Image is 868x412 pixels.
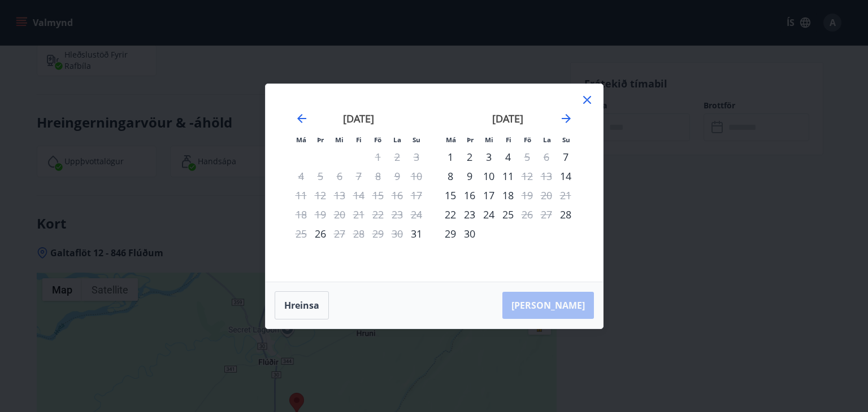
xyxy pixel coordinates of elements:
[295,112,309,125] div: Move backward to switch to the previous month.
[441,166,460,186] td: Choose mánudagur, 8. september 2025 as your check-in date. It’s available.
[368,224,388,243] td: Not available. föstudagur, 29. ágúst 2025
[343,112,374,125] strong: [DATE]
[460,186,479,205] td: Choose þriðjudagur, 16. september 2025 as your check-in date. It’s available.
[356,135,362,144] small: Fi
[518,166,537,186] div: Aðeins útritun í boði
[518,186,537,205] td: Not available. föstudagur, 19. september 2025
[441,205,460,224] td: Choose mánudagur, 22. september 2025 as your check-in date. It’s available.
[388,186,407,205] td: Not available. laugardagur, 16. ágúst 2025
[479,186,498,205] td: Choose miðvikudagur, 17. september 2025 as your check-in date. It’s available.
[330,224,349,243] div: Aðeins útritun í boði
[368,186,388,205] td: Not available. föstudagur, 15. ágúst 2025
[407,147,426,166] td: Not available. sunnudagur, 3. ágúst 2025
[292,166,311,186] td: Not available. mánudagur, 4. ágúst 2025
[335,135,344,144] small: Mi
[279,98,589,268] div: Calendar
[543,135,551,144] small: La
[388,147,407,166] td: Not available. laugardagur, 2. ágúst 2025
[311,166,330,186] td: Not available. þriðjudagur, 5. ágúst 2025
[407,205,426,224] td: Not available. sunnudagur, 24. ágúst 2025
[407,224,426,243] div: Aðeins innritun í boði
[441,186,460,205] td: Choose mánudagur, 15. september 2025 as your check-in date. It’s available.
[292,205,311,224] td: Not available. mánudagur, 18. ágúst 2025
[498,205,518,224] div: 25
[330,205,349,224] td: Not available. miðvikudagur, 20. ágúst 2025
[368,166,388,186] td: Not available. föstudagur, 8. ágúst 2025
[537,205,556,224] td: Not available. laugardagur, 27. september 2025
[317,135,324,144] small: Þr
[388,166,407,186] td: Not available. laugardagur, 9. ágúst 2025
[518,147,537,166] td: Not available. föstudagur, 5. september 2025
[441,166,460,186] div: 8
[518,205,537,224] td: Not available. föstudagur, 26. september 2025
[368,147,388,166] td: Not available. föstudagur, 1. ágúst 2025
[506,135,511,144] small: Fi
[330,186,349,205] td: Not available. miðvikudagur, 13. ágúst 2025
[556,147,575,166] td: Choose sunnudagur, 7. september 2025 as your check-in date. It’s available.
[374,135,381,144] small: Fö
[556,205,575,224] td: Choose sunnudagur, 28. september 2025 as your check-in date. It’s available.
[311,224,330,243] div: Aðeins innritun í boði
[413,135,420,144] small: Su
[292,224,311,243] td: Not available. mánudagur, 25. ágúst 2025
[556,205,575,224] div: Aðeins innritun í boði
[292,186,311,205] td: Not available. mánudagur, 11. ágúst 2025
[556,166,575,186] td: Choose sunnudagur, 14. september 2025 as your check-in date. It’s available.
[311,205,330,224] td: Not available. þriðjudagur, 19. ágúst 2025
[393,135,401,144] small: La
[407,224,426,243] td: Choose sunnudagur, 31. ágúst 2025 as your check-in date. It’s available.
[498,166,518,186] div: 11
[479,205,498,224] td: Choose miðvikudagur, 24. september 2025 as your check-in date. It’s available.
[562,135,570,144] small: Su
[311,224,330,243] td: Choose þriðjudagur, 26. ágúst 2025 as your check-in date. It’s available.
[460,166,479,186] div: 9
[407,186,426,205] td: Not available. sunnudagur, 17. ágúst 2025
[349,224,368,243] td: Not available. fimmtudagur, 28. ágúst 2025
[559,112,573,125] div: Move forward to switch to the next month.
[479,205,498,224] div: 24
[311,186,330,205] td: Not available. þriðjudagur, 12. ágúst 2025
[479,166,498,186] td: Choose miðvikudagur, 10. september 2025 as your check-in date. It’s available.
[441,147,460,166] div: 1
[349,205,368,224] td: Not available. fimmtudagur, 21. ágúst 2025
[368,205,388,224] td: Not available. föstudagur, 22. ágúst 2025
[388,205,407,224] td: Not available. laugardagur, 23. ágúst 2025
[460,186,479,205] div: 16
[460,224,479,243] div: 30
[479,166,498,186] div: 10
[441,224,460,243] td: Choose mánudagur, 29. september 2025 as your check-in date. It’s available.
[460,147,479,166] td: Choose þriðjudagur, 2. september 2025 as your check-in date. It’s available.
[518,186,537,205] div: Aðeins útritun í boði
[537,166,556,186] td: Not available. laugardagur, 13. september 2025
[518,166,537,186] td: Not available. föstudagur, 12. september 2025
[537,147,556,166] td: Not available. laugardagur, 6. september 2025
[556,166,575,186] div: Aðeins innritun í boði
[498,186,518,205] div: 18
[330,166,349,186] td: Not available. miðvikudagur, 6. ágúst 2025
[498,166,518,186] td: Choose fimmtudagur, 11. september 2025 as your check-in date. It’s available.
[441,224,460,243] div: 29
[441,205,460,224] div: Aðeins innritun í boði
[498,205,518,224] td: Choose fimmtudagur, 25. september 2025 as your check-in date. It’s available.
[330,224,349,243] td: Not available. miðvikudagur, 27. ágúst 2025
[556,186,575,205] td: Not available. sunnudagur, 21. september 2025
[349,186,368,205] td: Not available. fimmtudagur, 14. ágúst 2025
[349,166,368,186] td: Not available. fimmtudagur, 7. ágúst 2025
[460,205,479,224] td: Choose þriðjudagur, 23. september 2025 as your check-in date. It’s available.
[518,205,537,224] div: Aðeins útritun í boði
[460,205,479,224] div: 23
[467,135,474,144] small: Þr
[492,112,523,125] strong: [DATE]
[296,135,306,144] small: Má
[479,186,498,205] div: 17
[485,135,493,144] small: Mi
[460,224,479,243] td: Choose þriðjudagur, 30. september 2025 as your check-in date. It’s available.
[441,147,460,166] td: Choose mánudagur, 1. september 2025 as your check-in date. It’s available.
[479,147,498,166] div: 3
[498,147,518,166] div: 4
[479,147,498,166] td: Choose miðvikudagur, 3. september 2025 as your check-in date. It’s available.
[407,166,426,186] td: Not available. sunnudagur, 10. ágúst 2025
[524,135,531,144] small: Fö
[498,186,518,205] td: Choose fimmtudagur, 18. september 2025 as your check-in date. It’s available.
[460,166,479,186] td: Choose þriðjudagur, 9. september 2025 as your check-in date. It’s available.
